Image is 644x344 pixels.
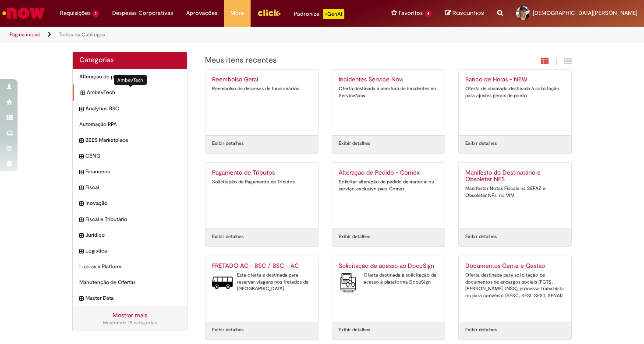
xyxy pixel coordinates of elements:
[533,9,637,17] span: [DEMOGRAPHIC_DATA][PERSON_NAME]
[564,57,572,65] i: Exibição de grade
[79,184,83,193] i: expandir categoria Fiscal
[339,85,438,99] div: Oferta destinada à abertura de incidentes no ServiceNow.
[73,259,187,275] div: Lupi as a Platform
[79,121,180,128] span: Automação RPA
[79,279,180,286] span: Manutenção de Ofertas
[79,105,83,114] i: expandir categoria Analytics BSC
[459,256,571,322] a: Documentos Gente e Gestão Oferta destinada para solicitação de documentos de encargos sociais (FG...
[73,69,187,306] ul: Categorias
[212,169,311,176] h2: Pagamento de Tributos
[92,10,99,18] span: 1
[445,9,484,18] a: Rascunhos
[85,168,180,176] span: Financeiro
[212,272,233,294] img: FRETADO AC - BSC / BSC – AC
[73,179,187,196] div: expandir categoria Fiscal Fiscal
[79,247,83,256] i: expandir categoria Logistica
[230,9,244,18] span: More
[73,148,187,164] div: expandir categoria CENG CENG
[541,57,549,65] i: Exibição em cartão
[339,169,438,176] h2: Alteração de Pedido - Comex
[73,274,187,291] div: Manutenção de Ofertas
[60,9,91,18] span: Requisições
[73,84,187,101] div: expandir categoria AmbevTech AmbevTech
[1,4,46,22] img: ServiceNow
[79,295,83,303] i: expandir categoria Master Data
[205,163,318,228] a: Pagamento de Tributos Solicitação de Pagamento de Tributos
[465,272,565,299] div: Oferta destinada para solicitação de documentos de encargos sociais (FGTS, [PERSON_NAME], INSS), ...
[73,69,187,85] div: Alteração de pedido
[465,76,565,83] h2: Banco de Horas - NEW
[339,233,370,240] a: Exibir detalhes
[79,232,83,240] i: expandir categoria Jurídico
[186,9,217,18] span: Aprovações
[212,179,311,186] div: Solicitação de Pagamento de Tributos
[339,326,370,333] a: Exibir detalhes
[85,232,180,239] span: Jurídico
[332,70,445,135] a: Incidentes Service Now Oferta destinada à abertura de incidentes no ServiceNow.
[112,9,173,18] span: Despesas Corporativas
[339,76,438,83] h2: Incidentes Service Now
[339,263,438,270] h2: Solicitação de acesso ao DocuSign
[79,263,180,270] span: Lupi as a Platform
[73,243,187,259] div: expandir categoria Logistica Logistica
[465,169,565,183] h2: Manifesto do Destinatário e Obsoletar NFS
[212,263,311,270] h2: FRETADO AC - BSC / BSC – AC
[465,326,497,333] a: Exibir detalhes
[79,137,83,145] i: expandir categoria BEES Marketplace
[257,6,281,19] img: click_logo_yellow_360x200.png
[339,179,438,192] div: Solicitar alteração de pedido de material ou serviço exclusivo para Comex
[212,85,311,92] div: Reembolso de despesas de funcionários
[87,89,180,96] span: AmbevTech
[212,140,244,147] a: Exibir detalhes
[399,9,423,18] span: Favoritos
[73,116,187,133] div: Automação RPA
[79,73,180,81] span: Alteração de pedido
[85,184,180,191] span: Fiscal
[323,9,344,19] p: +GenAi
[205,56,477,65] h1: {"description":"","title":"Meus itens recentes"} Categoria
[332,163,445,228] a: Alteração de Pedido - Comex Solicitar alteração de pedido de material ou serviço exclusivo para C...
[73,132,187,148] div: expandir categoria BEES Marketplace BEES Marketplace
[79,168,83,177] i: expandir categoria Financeiro
[73,290,187,306] div: expandir categoria Master Data Master Data
[7,27,423,43] ul: Trilhas de página
[425,10,432,18] span: 4
[205,256,318,322] a: FRETADO AC - BSC / BSC – AC FRETADO AC - BSC / BSC – AC Esta oferta é destinada para reservar via...
[114,75,147,85] div: AmbevTech
[10,31,40,38] a: Página inicial
[205,70,318,135] a: Reembolso Geral Reembolso de despesas de funcionários
[85,216,180,223] span: Fiscal e Tributário
[465,185,565,199] div: Manifestar Notas Fiscais na SEFAZ e Obsoletar NFs. no VIM
[73,227,187,243] div: expandir categoria Jurídico Jurídico
[459,163,571,228] a: Manifesto do Destinatário e Obsoletar NFS Manifestar Notas Fiscais na SEFAZ e Obsoletar NFs. no VIM
[73,101,187,117] div: expandir categoria Analytics BSC Analytics BSC
[73,164,187,180] div: expandir categoria Financeiro Financeiro
[79,216,83,225] i: expandir categoria Fiscal e Tributário
[339,272,359,294] img: Solicitação de acesso ao DocuSign
[212,76,311,83] h2: Reembolso Geral
[465,140,497,147] a: Exibir detalhes
[465,263,565,270] h2: Documentos Gente e Gestão
[79,200,83,208] i: expandir categoria Inovação
[339,140,370,147] a: Exibir detalhes
[294,9,344,19] div: Padroniza
[556,56,557,67] span: |
[212,233,244,240] a: Exibir detalhes
[85,137,180,144] span: BEES Marketplace
[85,105,180,112] span: Analytics BSC
[85,152,180,160] span: CENG
[453,9,484,17] span: Rascunhos
[85,247,180,255] span: Logistica
[85,295,180,302] span: Master Data
[81,89,85,98] i: expandir categoria AmbevTech
[332,256,445,322] a: Solicitação de acesso ao DocuSign Solicitação de acesso ao DocuSign Oferta destinada à solicitaçã...
[339,272,438,285] div: Oferta destinada à solicitação de acesso à plataforma DocuSign
[212,272,311,292] div: Esta oferta é destinada para reservar viagens nos fretados de [GEOGRAPHIC_DATA]
[459,70,571,135] a: Banco de Horas - NEW Oferta de chamado destinada à solicitação para ajustes gerais de ponto.
[73,195,187,211] div: expandir categoria Inovação Inovação
[79,56,180,64] h2: Categorias
[113,311,147,319] a: Mostrar mais
[79,152,83,161] i: expandir categoria CENG
[73,211,187,228] div: expandir categoria Fiscal e Tributário Fiscal e Tributário
[79,319,180,326] div: Mostrando 15 categorias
